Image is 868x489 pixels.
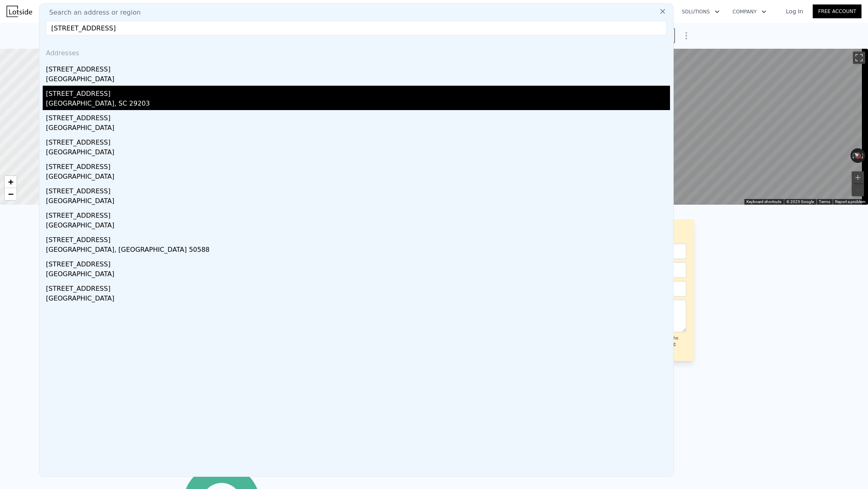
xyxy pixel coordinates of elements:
a: Free Account [813,4,861,18]
div: [STREET_ADDRESS] [46,159,670,172]
img: Lotside [7,6,32,17]
button: Rotate counterclockwise [851,148,855,163]
button: Company [726,4,773,19]
div: Addresses [43,42,670,61]
button: Toggle fullscreen view [853,52,865,64]
div: [GEOGRAPHIC_DATA] [46,147,670,159]
div: [STREET_ADDRESS] [46,110,670,123]
span: Search an address or region [43,8,141,17]
a: Report a problem [835,199,866,204]
button: Solutions [675,4,726,19]
div: [GEOGRAPHIC_DATA] [46,123,670,134]
a: Zoom in [4,176,17,188]
div: [STREET_ADDRESS] [46,86,670,99]
button: Zoom out [852,184,864,196]
a: Zoom out [4,188,17,200]
div: [STREET_ADDRESS] [46,256,670,269]
div: [GEOGRAPHIC_DATA], [GEOGRAPHIC_DATA] 50588 [46,245,670,256]
button: Reset the view [850,149,865,162]
div: [GEOGRAPHIC_DATA] [46,269,670,281]
a: Terms [819,199,830,204]
div: [GEOGRAPHIC_DATA] [46,221,670,232]
span: − [8,189,13,199]
span: + [8,177,13,187]
a: Terms of Service [644,342,676,346]
div: [STREET_ADDRESS] [46,232,670,245]
div: [STREET_ADDRESS] [46,208,670,221]
div: [STREET_ADDRESS] [46,281,670,294]
div: [GEOGRAPHIC_DATA] [46,294,670,305]
div: [GEOGRAPHIC_DATA] [46,172,670,183]
div: [STREET_ADDRESS] [46,61,670,74]
span: © 2025 Google [786,199,814,204]
button: Keyboard shortcuts [746,199,781,205]
div: [GEOGRAPHIC_DATA] [46,196,670,208]
button: Zoom in [852,171,864,184]
div: [GEOGRAPHIC_DATA], SC 29203 [46,99,670,110]
div: [GEOGRAPHIC_DATA] [46,74,670,86]
a: Log In [776,7,813,15]
button: Show Options [678,28,694,44]
div: [STREET_ADDRESS] [46,134,670,147]
button: Rotate clockwise [861,148,866,163]
div: [STREET_ADDRESS] [46,183,670,196]
input: Enter an address, city, region, neighborhood or zip code [46,21,667,35]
